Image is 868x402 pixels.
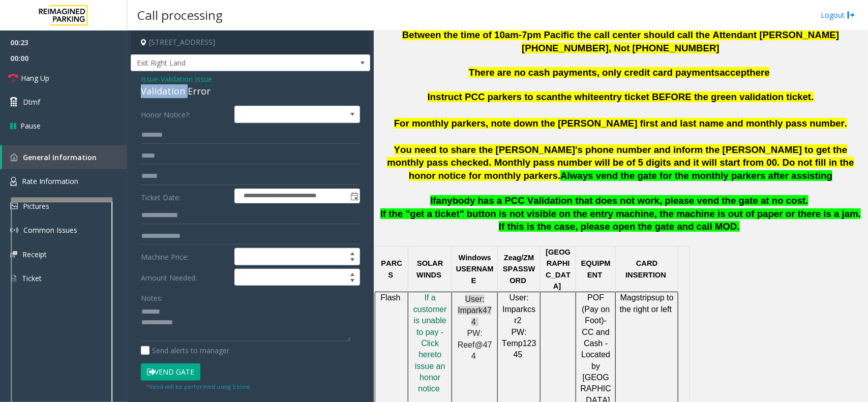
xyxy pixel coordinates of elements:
img: 'icon' [10,226,18,234]
span: EQUIPMENT [581,259,611,279]
span: PW: Reef@474 [458,329,492,360]
span: Instruct PCC parkers to scan [428,91,558,102]
span: There are no cash payments, only credit card payments [469,67,720,78]
span: the white [558,91,599,102]
span: entry ticket BEFORE the green validation ticket. [599,91,814,102]
span: I [425,293,427,302]
span: If [430,195,436,206]
a: Logout [821,10,855,20]
span: Zeag [504,254,521,262]
span: Hang Up [21,73,49,83]
span: /ZMSPASSWORD [503,254,535,285]
span: PW: Temp12345 [502,328,536,359]
span: Increase value [345,249,360,257]
span: User: Imparkcsr2 [502,293,535,325]
span: User: Impark474 [458,295,492,326]
label: Send alerts to manager [141,345,229,356]
span: Mag [620,293,636,302]
span: [GEOGRAPHIC_DATA] [546,248,571,290]
img: 'icon' [10,153,18,161]
span: Always vend the gate for the monthly parkers after assisting [560,170,832,181]
span: Pause [20,120,41,131]
span: Toggle popup [348,189,360,203]
a: e [430,351,435,359]
h3: Call processing [132,3,228,27]
small: Vend will be performed using 5 tone [146,383,250,390]
span: General Information [23,152,97,162]
span: up to the right or left [620,293,674,313]
div: Validation Error [141,84,360,98]
span: For monthly parkers, note down the [PERSON_NAME] first and last name and monthly pass number. [394,118,847,129]
a: General Information [2,145,127,169]
a: I [425,294,427,302]
span: If the "get a ticket" button is not visible on the entry machine, the machine is out of paper or ... [380,208,861,232]
button: Vend Gate [141,363,200,381]
span: Between the time of 10am-7pm Pacific the call center should call the Attendant [PERSON_NAME] [PHO... [402,29,839,53]
span: Windows USERNAME [456,254,494,285]
span: POF (Pay on Foot) [582,293,610,325]
span: -CC and Cash - [582,316,610,348]
label: Machine Price: [138,248,232,265]
span: Increase value [345,269,360,277]
span: here [750,67,770,78]
span: CARD INSERTION [625,259,666,279]
label: Ticket Date: [138,189,232,204]
label: Honor Notice?: [138,106,232,123]
span: Flash [381,293,401,302]
span: Exit Right Land [131,55,322,71]
span: e [430,350,435,359]
span: Dtmf [23,97,40,107]
span: Decrease value [345,257,360,265]
img: 'icon' [10,203,18,209]
span: Decrease value [345,277,360,286]
span: - [158,74,212,84]
img: 'icon' [10,251,17,258]
label: Amount Needed: [138,269,232,286]
a: f a customer is unable to pay - Click her [413,294,447,359]
img: 'icon' [10,177,17,186]
span: Rate Information [22,176,78,186]
span: Issue [141,74,158,84]
span: anybody has a PCC Validation that does not work, please vend the gate at no cost. [436,195,809,206]
span: accept [720,67,750,78]
span: Located [581,350,610,359]
h4: [STREET_ADDRESS] [131,30,370,54]
label: Notes: [141,289,163,303]
span: Validation Issue [161,74,212,84]
img: 'icon' [10,274,17,283]
span: PARCS [381,259,403,279]
span: SOLAR WINDS [416,259,443,279]
img: logout [847,10,855,20]
span: You need to share the [PERSON_NAME]'s phone number and inform the [PERSON_NAME] to get the monthl... [387,144,854,181]
span: strips [636,293,655,302]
